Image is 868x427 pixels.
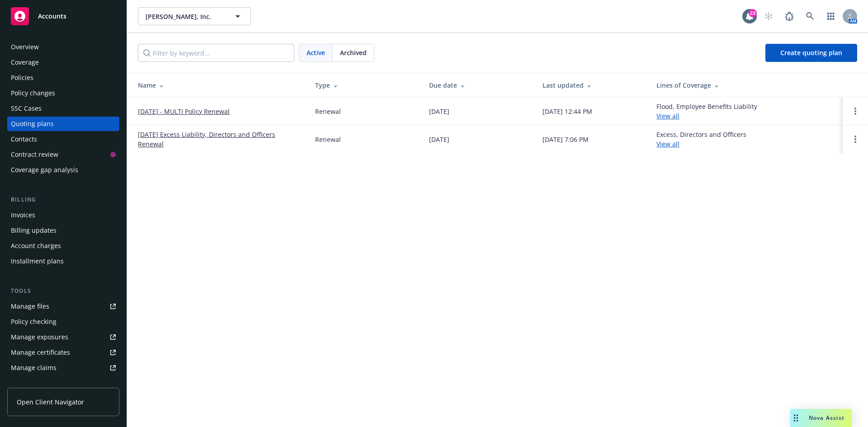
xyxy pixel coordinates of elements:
[11,147,58,162] div: Contract review
[801,7,819,25] a: Search
[138,7,251,25] button: [PERSON_NAME], Inc.
[11,132,37,146] div: Contacts
[11,70,33,85] div: Policies
[7,361,119,375] a: Manage claims
[656,102,757,121] div: Flood, Employee Benefits Liability
[11,299,49,314] div: Manage files
[11,330,68,344] div: Manage exposures
[850,106,861,117] a: Open options
[17,397,84,407] span: Open Client Navigator
[315,107,341,116] div: Renewal
[7,117,119,131] a: Quoting plans
[138,80,301,90] div: Name
[138,44,294,62] input: Filter by keyword...
[11,314,57,329] div: Policy checking
[138,107,230,116] a: [DATE] - MULTI Policy Renewal
[38,13,66,20] span: Accounts
[11,254,64,268] div: Installment plans
[656,80,835,90] div: Lines of Coverage
[7,376,119,390] a: Manage BORs
[822,7,840,25] a: Switch app
[7,345,119,360] a: Manage certificates
[749,9,757,17] div: 23
[780,48,842,57] span: Create quoting plan
[7,239,119,253] a: Account charges
[11,239,61,253] div: Account charges
[7,286,119,296] div: Tools
[11,117,54,131] div: Quoting plans
[780,7,798,25] a: Report a Bug
[315,135,341,144] div: Renewal
[315,80,415,90] div: Type
[765,44,857,62] a: Create quoting plan
[11,345,70,360] div: Manage certificates
[146,12,224,21] span: [PERSON_NAME], Inc.
[656,130,746,149] div: Excess, Directors and Officers
[7,147,119,162] a: Contract review
[11,223,57,238] div: Billing updates
[11,208,35,222] div: Invoices
[656,112,679,120] a: View all
[7,86,119,100] a: Policy changes
[542,80,642,90] div: Last updated
[809,414,844,422] span: Nova Assist
[429,135,449,144] div: [DATE]
[11,40,39,54] div: Overview
[790,409,802,427] div: Drag to move
[7,4,119,29] a: Accounts
[656,140,679,148] a: View all
[7,314,119,329] a: Policy checking
[7,195,119,204] div: Billing
[11,163,78,177] div: Coverage gap analysis
[7,208,119,222] a: Invoices
[11,101,42,116] div: SSC Cases
[11,55,39,70] div: Coverage
[7,55,119,70] a: Coverage
[7,163,119,177] a: Coverage gap analysis
[7,40,119,54] a: Overview
[542,107,592,116] div: [DATE] 12:44 PM
[11,361,57,375] div: Manage claims
[307,48,325,57] span: Active
[7,299,119,314] a: Manage files
[429,107,449,116] div: [DATE]
[7,101,119,116] a: SSC Cases
[790,409,852,427] button: Nova Assist
[138,130,301,149] a: [DATE] Excess Liability, Directors and Officers Renewal
[11,376,53,390] div: Manage BORs
[7,254,119,268] a: Installment plans
[429,80,528,90] div: Due date
[340,48,367,57] span: Archived
[11,86,55,100] div: Policy changes
[7,330,119,344] a: Manage exposures
[7,70,119,85] a: Policies
[7,223,119,238] a: Billing updates
[850,134,861,145] a: Open options
[542,135,589,144] div: [DATE] 7:06 PM
[759,7,778,25] a: Start snowing
[7,132,119,146] a: Contacts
